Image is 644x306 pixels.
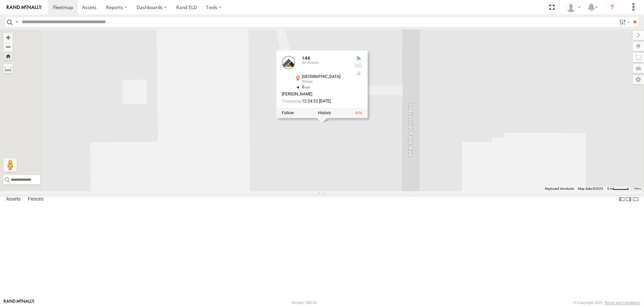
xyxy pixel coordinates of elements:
[574,301,640,305] div: © Copyright 2025 -
[3,33,13,42] button: Zoom in
[605,186,631,191] button: Map Scale: 5 m per 43 pixels
[282,92,349,97] div: [PERSON_NAME]
[3,51,13,60] button: Zoom Home
[4,299,35,306] a: Visit our Website
[354,71,362,76] div: GSM Signal = 4
[563,2,583,12] div: Matthew Trout
[3,195,24,204] label: Assets
[302,56,310,61] a: 144
[354,56,362,61] div: Valid GPS Fix
[625,194,632,204] label: Dock Summary Table to the Right
[282,56,295,70] a: View Asset Details
[545,186,574,191] button: Keyboard shortcuts
[24,195,47,204] label: Fences
[616,17,631,27] label: Search Filter Options
[282,99,349,104] div: Date/time of location update
[633,75,644,84] label: Map Settings
[355,111,362,115] a: View Asset Details
[354,63,362,69] div: No voltage information received from this device.
[607,2,618,13] i: ?
[607,187,613,190] span: 5 m
[14,17,19,27] label: Search Query
[632,194,639,204] label: Hide Summary Table
[291,301,317,305] div: Version: 305.02
[3,42,13,51] button: Zoom out
[302,75,349,79] div: [GEOGRAPHIC_DATA]
[605,301,640,305] a: Terms and Conditions
[619,194,625,204] label: Dock Summary Table to the Left
[282,111,294,115] label: Realtime tracking of Asset
[302,80,349,84] div: Neoga
[7,5,42,10] img: rand-logo.svg
[3,64,13,73] label: Measure
[634,187,641,190] a: Terms
[302,61,349,65] div: All Assets
[318,111,331,115] label: View Asset History
[302,85,310,90] span: 0
[578,187,603,190] span: Map data ©2025
[3,158,17,172] button: Drag Pegman onto the map to open Street View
